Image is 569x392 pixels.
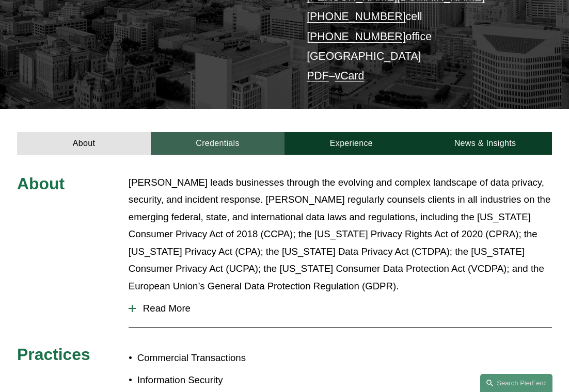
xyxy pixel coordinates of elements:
[307,30,405,43] a: [PHONE_NUMBER]
[17,132,151,155] a: About
[480,374,552,392] a: Search this site
[17,174,65,193] span: About
[137,371,284,389] p: Information Security
[151,132,284,155] a: Credentials
[307,70,329,82] a: PDF
[284,132,418,155] a: Experience
[136,303,552,314] span: Read More
[418,132,552,155] a: News & Insights
[137,349,284,367] p: Commercial Transactions
[335,70,365,82] a: vCard
[17,345,90,364] span: Practices
[129,174,552,295] p: [PERSON_NAME] leads businesses through the evolving and complex landscape of data privacy, securi...
[129,295,552,322] button: Read More
[307,10,405,23] a: [PHONE_NUMBER]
